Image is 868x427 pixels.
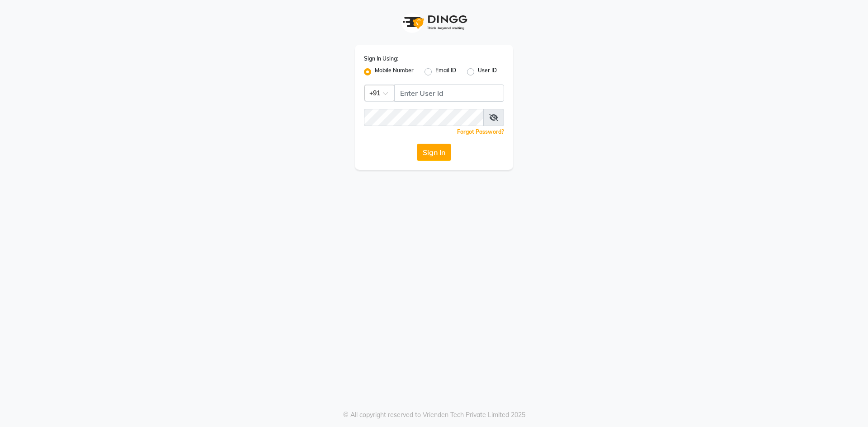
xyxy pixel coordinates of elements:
input: Username [394,84,504,102]
label: Email ID [435,66,456,77]
input: Username [364,109,484,126]
img: logo1.svg [398,9,470,36]
label: User ID [478,66,497,77]
a: Forgot Password? [457,128,504,135]
label: Mobile Number [375,66,414,77]
button: Sign In [417,144,451,161]
label: Sign In Using: [364,55,398,63]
